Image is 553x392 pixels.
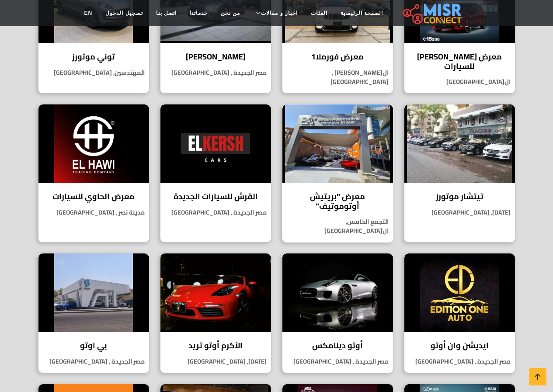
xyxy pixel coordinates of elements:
a: معرض "بريتيش أوتوموتيف" معرض "بريتيش أوتوموتيف" التجمع الخامس, ال[GEOGRAPHIC_DATA] [277,104,399,243]
a: تسجيل الدخول [99,5,149,21]
img: أوتو دينامكس [282,253,393,332]
a: بي اوتو بي اوتو مصر الجديدة , [GEOGRAPHIC_DATA] [33,253,155,373]
a: من نحن [214,5,247,21]
a: الأكرم أوتو تريد الأكرم أوتو تريد [DATE], [GEOGRAPHIC_DATA] [155,253,277,373]
h4: الأكرم أوتو تريد [167,341,264,350]
p: المهندسين, [GEOGRAPHIC_DATA] [38,68,149,77]
a: اخبار و مقالات [247,5,304,21]
a: خدماتنا [183,5,214,21]
h4: أوتو دينامكس [289,341,386,350]
img: القرش للسيارات الجديدة [160,104,271,183]
a: القرش للسيارات الجديدة القرش للسيارات الجديدة مصر الجديدة , [GEOGRAPHIC_DATA] [155,104,277,243]
p: [DATE], [GEOGRAPHIC_DATA] [404,208,515,217]
p: التجمع الخامس, ال[GEOGRAPHIC_DATA] [282,217,393,236]
a: الصفحة الرئيسية [334,5,390,21]
p: مصر الجديدة , [GEOGRAPHIC_DATA] [160,208,271,217]
h4: معرض الحاوي للسيارات [45,192,143,201]
p: مصر الجديدة , [GEOGRAPHIC_DATA] [282,357,393,366]
img: main.misr_connect [403,2,462,24]
a: الفئات [304,5,334,21]
p: ال[PERSON_NAME] , [GEOGRAPHIC_DATA] [282,68,393,87]
h4: توني موتورز [45,52,143,62]
a: ايديشن وان أوتو ايديشن وان أوتو مصر الجديدة , [GEOGRAPHIC_DATA] [399,253,521,373]
img: معرض الحاوي للسيارات [38,104,149,183]
span: اخبار و مقالات [261,9,298,17]
img: ايديشن وان أوتو [404,253,515,332]
p: مصر الجديدة , [GEOGRAPHIC_DATA] [404,357,515,366]
h4: ايديشن وان أوتو [411,341,508,350]
a: تيتشار موتورز تيتشار موتورز [DATE], [GEOGRAPHIC_DATA] [399,104,521,243]
a: معرض الحاوي للسيارات معرض الحاوي للسيارات مدينة نصر , [GEOGRAPHIC_DATA] [33,104,155,243]
img: معرض "بريتيش أوتوموتيف" [282,104,393,183]
h4: معرض فورملا1 [289,52,386,62]
p: مصر الجديدة , [GEOGRAPHIC_DATA] [38,357,149,366]
p: مدينة نصر , [GEOGRAPHIC_DATA] [38,208,149,217]
h4: بي اوتو [45,341,143,350]
img: الأكرم أوتو تريد [160,253,271,332]
p: مصر الجديدة , [GEOGRAPHIC_DATA] [160,68,271,77]
h4: معرض "بريتيش أوتوموتيف" [289,192,386,211]
img: بي اوتو [38,253,149,332]
p: ال[GEOGRAPHIC_DATA] [404,77,515,87]
img: تيتشار موتورز [404,104,515,183]
h4: معرض [PERSON_NAME] للسيارات [411,52,508,71]
h4: [PERSON_NAME] [167,52,264,62]
h4: القرش للسيارات الجديدة [167,192,264,201]
h4: تيتشار موتورز [411,192,508,201]
a: اتصل بنا [150,5,183,21]
a: أوتو دينامكس أوتو دينامكس مصر الجديدة , [GEOGRAPHIC_DATA] [277,253,399,373]
a: EN [78,5,99,21]
p: [DATE], [GEOGRAPHIC_DATA] [160,357,271,366]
